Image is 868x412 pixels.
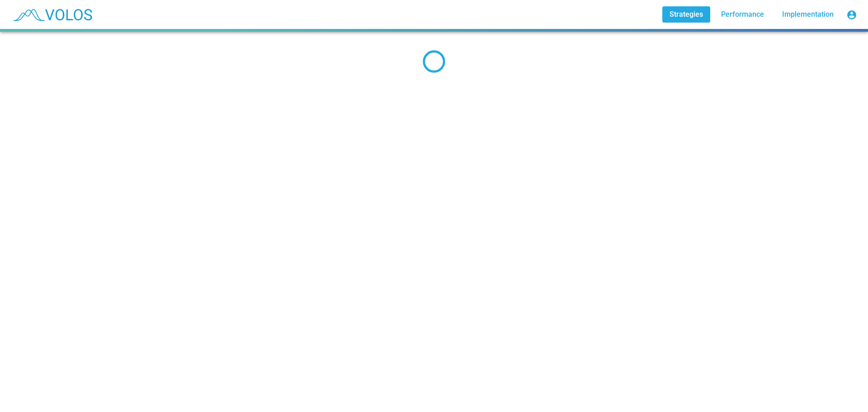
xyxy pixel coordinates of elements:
[846,9,857,20] mat-icon: account_circle
[721,10,764,19] span: Performance
[670,10,703,19] span: Strategies
[662,6,710,23] a: Strategies
[782,10,834,19] span: Implementation
[775,6,841,23] a: Implementation
[714,6,771,23] a: Performance
[7,3,97,26] img: blue_transparent.png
